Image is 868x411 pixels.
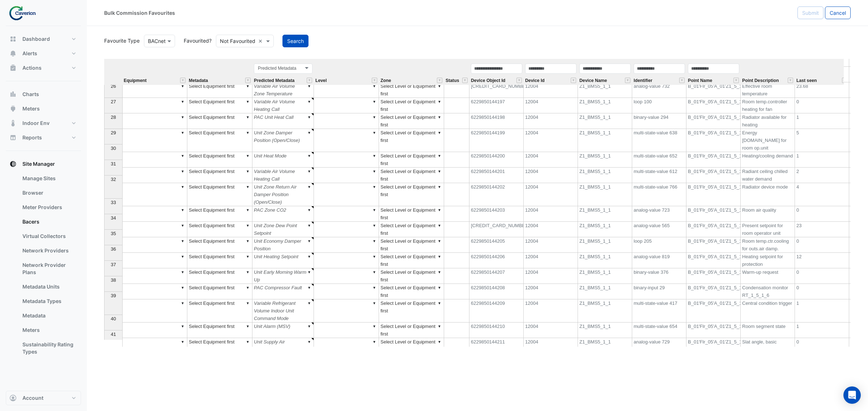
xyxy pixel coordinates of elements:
[180,168,186,175] div: ▼
[437,98,442,105] div: ▼
[111,262,116,267] span: 37
[187,222,252,237] td: Select Equipment first
[632,206,686,222] td: analog-value 723
[111,99,116,104] span: 27
[741,113,795,129] td: Radiator available for heating
[380,78,391,83] span: Zone
[104,9,175,17] div: Bulk Commission Favourites
[469,338,524,361] td: 6229850144211
[9,120,17,127] app-icon: Indoor Env
[252,129,314,152] td: Unit Zone Damper Position (Open/Close)
[100,37,140,44] label: Favourite Type
[469,206,524,222] td: 6229850144203
[187,152,252,168] td: Select Equipment first
[632,237,686,253] td: loop 205
[111,114,116,120] span: 28
[245,222,251,229] div: ▼
[379,113,444,129] td: Select Level or Equipment first
[22,394,43,402] span: Account
[524,98,578,113] td: 12004
[524,253,578,268] td: 12004
[632,299,686,323] td: multi-state-value 417
[524,113,578,129] td: 12004
[741,268,795,284] td: Warm-up request
[245,268,251,276] div: ▼
[306,113,312,121] div: ▼
[469,129,524,152] td: 6229850144199
[524,152,578,168] td: 12004
[187,338,252,361] td: Select Equipment first
[187,323,252,338] td: Select Equipment first
[379,168,444,183] td: Select Level or Equipment first
[632,338,686,361] td: analog-value 729
[17,215,81,229] a: Bacers
[437,152,442,160] div: ▼
[187,113,252,129] td: Select Equipment first
[686,206,741,222] td: B_01'Flr_05'A_01'Z1_5_1_3'RHvacCoo'[PERSON_NAME]
[252,299,314,323] td: Variable Refrigerant Volume Indoor Unit Command Mode
[795,206,849,222] td: 0
[578,98,632,113] td: Z1_BMS5_1_1
[187,284,252,299] td: Select Equipment first
[379,129,444,152] td: Select Level or Equipment first
[578,237,632,253] td: Z1_BMS5_1_1
[579,78,607,83] span: Device Name
[469,113,524,129] td: 6229850144198
[686,338,741,361] td: B_01'Flr_05'A_01'Z1_5_1_4_Segm1'Shd(R_1_5_1_4_2)'ShdBsc'SlatAglBsc
[111,83,116,89] span: 26
[795,222,849,237] td: 23
[379,323,444,338] td: Select Level or Equipment first
[843,386,861,404] div: Open Intercom Messenger
[437,206,442,214] div: ▼
[371,237,377,245] div: ▼
[17,280,81,294] a: Metadata Units
[187,237,252,253] td: Select Equipment first
[379,152,444,168] td: Select Level or Equipment first
[371,284,377,291] div: ▼
[524,237,578,253] td: 12004
[187,268,252,284] td: Select Equipment first
[578,82,632,98] td: Z1_BMS5_1_1
[578,129,632,152] td: Z1_BMS5_1_1
[830,10,846,16] span: Cancel
[741,82,795,98] td: Effective room temperature
[825,7,851,19] button: Cancel
[686,323,741,338] td: B_01'Flr_05'A_01'Z1_5_1_4_Segm1'RSegmSta
[180,152,186,160] div: ▼
[180,113,186,121] div: ▼
[686,299,741,323] td: B_01'Flr_05'A_01'Z1_5_1_9'ROpModDtr'CenCndTrg
[17,186,81,200] a: Browser
[741,98,795,113] td: Room temp.controller heating for fan
[9,50,17,57] app-icon: Alerts
[17,200,81,215] a: Meter Providers
[634,78,652,83] span: Identifier
[741,222,795,237] td: Present setpoint for room operator unit
[371,82,377,90] div: ▼
[795,82,849,98] td: 23.68
[469,323,524,338] td: 6229850144210
[632,323,686,338] td: multi-state-value 654
[469,98,524,113] td: 6229850144197
[795,338,849,361] td: 0
[795,323,849,338] td: 1
[686,253,741,268] td: B_01'Flr_05'A_01'Z1_5_1_2'RHvacCoo'TCtlH'SpHPrt
[379,98,444,113] td: Select Level or Equipment first
[245,183,251,191] div: ▼
[17,294,81,308] a: Metadata Types
[187,82,252,98] td: Select Equipment first
[6,101,81,116] button: Meters
[437,237,442,245] div: ▼
[9,35,17,43] app-icon: Dashboard
[306,183,312,191] div: ▼
[469,82,524,98] td: [CREDIT_CARD_NUMBER]
[111,277,116,283] span: 38
[524,323,578,338] td: 12004
[252,338,314,361] td: Unit Supply Air Temperature Setpoint Reset Load Low Limit
[578,284,632,299] td: Z1_BMS5_1_1
[111,293,116,298] span: 39
[17,229,81,243] a: Virtual Collectors
[6,116,81,130] button: Indoor Env
[22,120,50,127] span: Indoor Env
[578,299,632,323] td: Z1_BMS5_1_1
[252,206,314,222] td: PAC Zone CO2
